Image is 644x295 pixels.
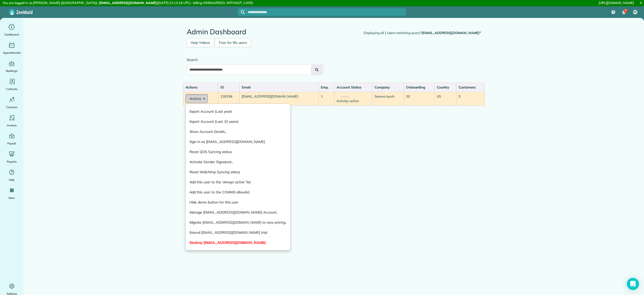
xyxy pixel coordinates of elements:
td: Serene touch [372,92,404,106]
a: Free for life users [215,38,251,47]
span: Cleaners [6,105,17,110]
div: 7 unread notifications [619,7,629,18]
td: 1 [318,92,334,106]
div: Company [375,85,401,90]
span: Bookings [6,68,18,73]
a: Manage [EMAIL_ADDRESS][DOMAIN_NAME] Account.. [186,207,291,217]
div: Customers [459,85,482,90]
a: Sign In as [EMAIL_ADDRESS][DOMAIN_NAME] [186,137,291,147]
a: [URL][DOMAIN_NAME] [599,1,634,5]
a: Activate Sender Signature.. [186,157,291,167]
a: Extend [EMAIL_ADDRESS][DOMAIN_NAME] trial [186,227,291,238]
td: 138196 [218,92,239,106]
span: Help [9,177,15,182]
span: Invoices [7,123,17,128]
div: Activity: active [337,99,370,103]
td: [EMAIL_ADDRESS][DOMAIN_NAME] [239,92,318,106]
label: Search [187,57,324,62]
span: Contacts [6,86,17,92]
a: Payroll [2,132,21,146]
strong: [EMAIL_ADDRESS][DOMAIN_NAME] [99,1,157,5]
h2: Admin Dashboard [187,28,481,36]
span: Appointments [3,50,21,55]
a: Migrate [EMAIL_ADDRESS][DOMAIN_NAME] to new pricing.. [186,217,291,227]
a: Appointments [2,41,21,55]
a: Export Account (Last year) [186,106,291,116]
button: Actions [185,94,208,103]
a: Cleaners [2,96,21,110]
span: Reports [7,159,17,164]
nav: Main [607,6,644,18]
div: ID [220,85,237,90]
div: Emp. [321,85,332,90]
span: Inactive [337,96,350,98]
a: Contacts [2,77,21,92]
td: 5 [456,92,484,106]
a: Add this user to the 'always active' list [186,177,291,187]
span: NC [633,10,637,14]
a: Dashboard [2,23,21,37]
a: Bookings [2,59,21,73]
div: Actions [185,85,216,90]
td: 20 [404,92,434,106]
svg: Focus search [241,10,245,14]
strong: "[EMAIL_ADDRESS][DOMAIN_NAME]" [420,31,481,35]
a: Reset QDS Syncing status [186,147,291,157]
a: Help Videos [187,38,214,47]
span: More [9,195,15,200]
a: Destroy [EMAIL_ADDRESS][DOMAIN_NAME] [186,238,291,248]
span: Dashboard [5,32,19,37]
a: Reset Mailchimp Syncing status [186,167,291,177]
span: Payroll [7,141,16,146]
button: Focus search [238,10,245,14]
div: Account Status [337,85,370,90]
div: Open Intercom Messenger [627,278,639,290]
td: US [434,92,457,106]
div: Email [242,85,316,90]
div: Onboarding [406,85,432,90]
a: Invoices [2,114,21,128]
span: 7 [625,9,626,13]
a: Help [2,168,21,182]
div: Displaying all 1 Users matching query [364,31,481,36]
a: Hide demo button for this user [186,197,291,207]
a: Show Account Details.. [186,127,291,137]
a: Reports [2,150,21,164]
div: Country [437,85,454,90]
a: Export Account (Last 10 years) [186,116,291,127]
a: Add this user to the COMMS allowlist [186,187,291,197]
